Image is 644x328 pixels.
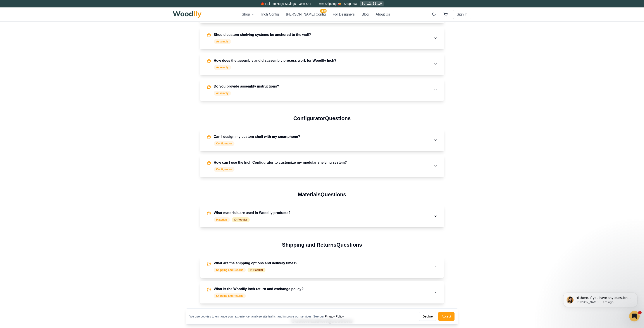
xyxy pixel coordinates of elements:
[200,27,444,49] button: Should custom shelving systems be anchored to the wall?Assembly
[214,160,347,165] h4: How can I use the Inch Configurator to customize my modular shelving system?
[362,12,369,17] button: Blog
[376,12,390,17] button: About Us
[214,39,231,44] div: Assembly
[200,115,444,122] h3: Configurator Questions
[214,217,230,222] div: Materials
[200,129,444,151] button: Can I design my custom shelf with my smartphone?Configurator
[214,210,291,216] h4: What materials are used in Woodlly products?
[232,217,250,222] div: Popular
[360,1,384,6] div: 0d 12:31:16
[286,12,326,17] button: [PERSON_NAME] ConfigNEW
[214,261,297,266] h4: What are the shipping options and delivery times?
[638,311,642,314] span: 1
[200,255,444,278] button: What are the shipping options and delivery times?Shipping and ReturnsPopular
[214,84,279,89] h4: Do you provide assembly instructions?
[214,65,231,70] div: Assembly
[200,191,444,198] h3: Materials Questions
[419,312,436,321] button: Decline
[214,32,311,37] h4: Should custom shelving systems be anchored to the wall?
[333,12,355,17] button: For Designers
[214,167,234,172] div: Configurator
[173,11,201,18] img: Woodlly
[200,281,444,303] button: What is the Woodlly Inch return and exchange policy?Shipping and Returns
[214,268,246,272] div: Shipping and Returns
[214,91,231,96] div: Assembly
[189,314,348,319] div: We use cookies to enhance your experience, analyze site traffic, and improve our services. See our .
[214,286,303,292] h4: What is the Woodlly Inch return and exchange policy?
[214,293,246,298] div: Shipping and Returns
[325,315,344,318] a: Privacy Policy
[200,79,444,101] button: Do you provide assembly instructions?Assembly
[242,12,254,17] button: Shop
[629,311,640,321] iframe: Intercom live chat
[438,312,455,321] button: Accept
[214,134,300,139] h4: Can I design my custom shelf with my smartphone?
[200,241,444,248] h3: Shipping and Returns Questions
[557,283,644,316] iframe: Intercom notifications message
[214,58,336,63] h4: How does the assembly and disassembly process work for Woodlly Inch?
[200,155,444,177] button: How can I use the Inch Configurator to customize my modular shelving system?Configurator
[260,2,344,5] span: 🍁 Fall Into Huge Savings – 35% OFF + FREE Shipping 🚚 –
[261,12,279,17] button: Inch Config
[214,141,234,146] div: Configurator
[248,268,266,272] div: Popular
[320,9,327,13] span: NEW
[200,53,444,75] button: How does the assembly and disassembly process work for Woodlly Inch?Assembly
[453,10,471,19] button: Sign In
[200,205,444,227] button: What materials are used in Woodlly products?MaterialsPopular
[344,2,357,5] a: Shop now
